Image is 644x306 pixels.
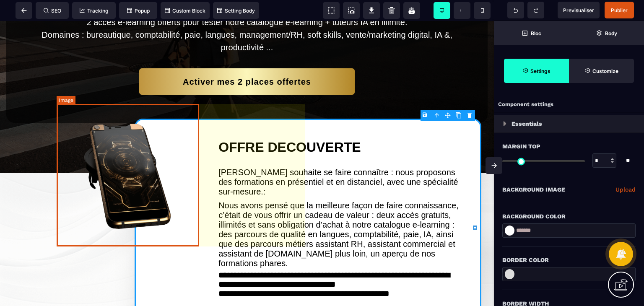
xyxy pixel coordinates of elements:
text: Nous avons pensé que la meilleure façon de faire connaissance, c’était de vous offrir un cadeau d... [218,178,465,249]
div: Border Color [502,255,636,265]
div: Component settings [494,96,644,113]
img: 45da518a146384fdf82276cc63538099_zeickn_phone_golden_behind_black_mockup_background_transparent__... [57,81,201,225]
span: Popup [127,8,150,14]
span: Preview [558,2,600,18]
span: Open Layer Manager [569,21,644,45]
span: View components [323,2,340,19]
img: loading [503,121,506,126]
button: Activer mes 2 places offertes [139,47,355,74]
span: Previsualiser [563,7,594,13]
span: Custom Block [165,8,205,14]
span: Open Style Manager [569,59,634,83]
span: Open Blocks [494,21,569,45]
span: SEO [44,8,61,14]
span: Screenshot [343,2,360,19]
text: [PERSON_NAME] souhaite se faire connaître : nous proposons des formations en présentiel et en dis... [218,145,465,178]
strong: Settings [530,68,551,74]
h2: OFFRE DECOUVERTE [218,114,465,138]
p: Essentials [512,119,542,129]
span: Margin Top [502,141,540,151]
strong: Body [605,30,617,36]
p: Background Image [502,184,565,194]
strong: Bloc [531,30,541,36]
strong: Customize [592,68,618,74]
a: Upload [615,184,636,194]
span: Tracking [80,8,108,14]
div: Background Color [502,211,636,221]
span: Setting Body [217,8,255,14]
span: Settings [504,59,569,83]
span: Publier [611,7,628,13]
